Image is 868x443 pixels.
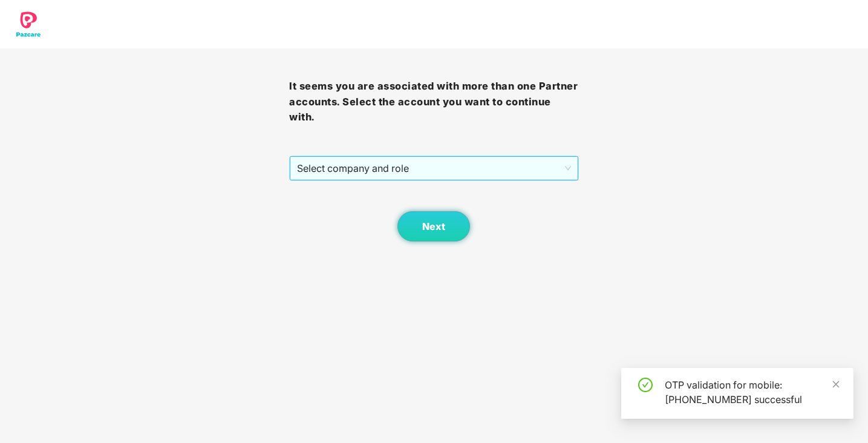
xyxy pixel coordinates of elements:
h3: It seems you are associated with more than one Partner accounts. Select the account you want to c... [289,79,578,125]
span: Select company and role [297,157,570,180]
button: Next [397,211,470,241]
span: check-circle [638,378,653,392]
div: OTP validation for mobile: [PHONE_NUMBER] successful [665,378,839,407]
span: close [832,380,840,389]
span: Next [422,221,445,232]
